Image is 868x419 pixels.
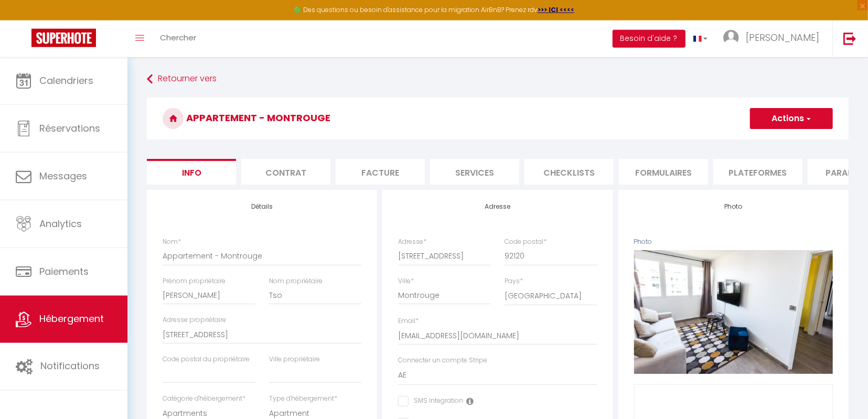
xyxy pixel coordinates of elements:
h4: Détails [163,203,361,210]
span: Messages [39,169,87,182]
span: Notifications [40,360,100,373]
li: Contrat [241,159,330,185]
a: ... [PERSON_NAME] [715,20,832,57]
img: logout [843,32,856,45]
button: Actions [750,108,833,129]
h4: Adresse [398,203,597,210]
span: Chercher [160,32,196,43]
span: Hébergement [39,313,104,326]
label: Prénom propriétaire [163,276,226,286]
label: Type d'hébergement [269,394,337,404]
label: Nom [163,237,181,247]
label: Adresse [398,237,426,247]
label: Pays [505,276,523,286]
label: Code postal du propriétaire [163,354,250,364]
label: Code postal [505,237,546,247]
h3: Appartement - Montrouge [147,98,849,139]
label: Catégorie d'hébergement [163,394,245,404]
li: Formulaires [619,159,708,185]
span: [PERSON_NAME] [746,31,819,44]
span: Paiements [39,265,89,278]
span: Analytics [39,217,82,230]
label: Adresse propriétaire [163,315,226,325]
a: >>> ICI <<<< [538,5,574,14]
label: Ville [398,276,414,286]
li: Info [147,159,236,185]
a: Retourner vers [147,70,849,89]
label: Photo [634,237,652,247]
label: Nom propriétaire [269,276,323,286]
li: Checklists [524,159,614,185]
span: Réservations [39,122,100,135]
button: Besoin d'aide ? [613,30,685,48]
li: Facture [336,159,425,185]
a: Chercher [152,20,204,57]
img: Super Booking [31,29,96,47]
li: Services [430,159,519,185]
img: ... [723,30,739,46]
label: Connecter un compte Stripe [398,356,487,366]
h4: Photo [634,203,833,210]
label: Ville propriétaire [269,354,320,364]
span: Calendriers [39,74,93,87]
li: Plateformes [713,159,802,185]
label: Email [398,316,419,326]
